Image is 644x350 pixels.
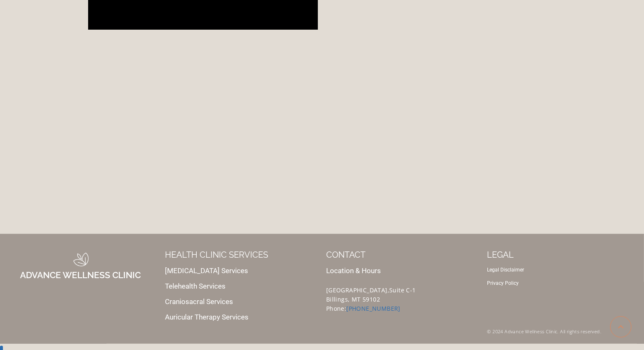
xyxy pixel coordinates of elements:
span: Billings, MT 59102 [326,295,380,303]
a: Craniosacral Services [165,297,233,306]
p: © 2024 Advance Wellness Clinic. All rights reserved. [487,328,640,335]
a: Location & Hours [326,266,381,275]
a: Legal Disclaimer [487,267,525,273]
a: CONTACT [326,250,365,260]
span: Suite C-1 [389,286,416,294]
a: [MEDICAL_DATA] Services [165,266,248,275]
a: Privacy Policy [487,280,519,286]
a: Telehealth Services [165,282,226,290]
p: Phone: [326,307,479,310]
a: HEALTH CLINIC SERVICES [165,250,269,260]
a: [PHONE_NUMBER] [346,304,401,312]
a: Scroll to top [610,316,631,337]
a: ADVANCE WELLNESS CLINIC [20,270,141,280]
p: LEGAL [487,251,640,259]
p: [GEOGRAPHIC_DATA], [326,289,479,292]
a: Auricular Therapy Services [165,313,249,321]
